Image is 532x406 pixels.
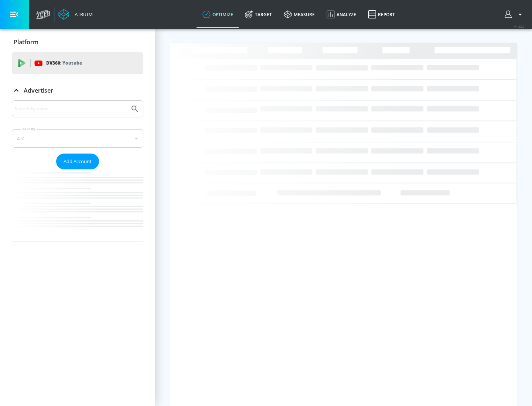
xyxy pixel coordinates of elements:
[58,9,93,20] a: Atrium
[12,32,143,52] div: Platform
[12,169,143,241] nav: list of Advertiser
[24,86,53,94] p: Advertiser
[362,1,401,28] a: Report
[56,154,99,169] button: Add Account
[72,11,93,18] div: Atrium
[14,38,38,46] p: Platform
[239,1,278,28] a: Target
[278,1,321,28] a: measure
[21,127,37,131] label: Sort By
[12,52,143,74] div: DV360: Youtube
[15,104,127,114] input: Search by name
[12,100,143,241] div: Advertiser
[64,157,92,166] span: Add Account
[197,1,239,28] a: optimize
[46,59,82,67] p: DV360:
[62,59,82,67] p: Youtube
[12,80,143,101] div: Advertiser
[321,1,362,28] a: Analyze
[12,129,143,148] div: A-Z
[514,24,525,28] span: v 4.22.2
